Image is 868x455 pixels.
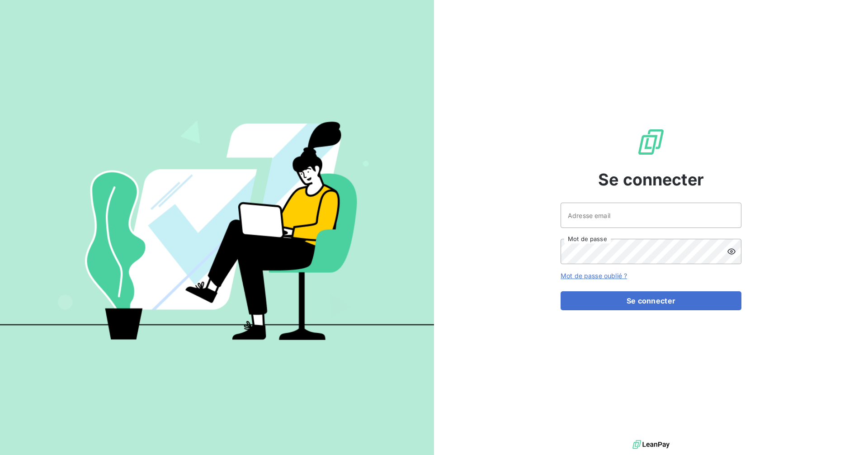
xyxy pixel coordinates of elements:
button: Se connecter [561,291,741,310]
img: logo [632,438,670,451]
input: placeholder [561,203,741,228]
span: Se connecter [598,167,704,192]
a: Mot de passe oublié ? [561,272,627,280]
img: Logo LeanPay [637,128,665,156]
